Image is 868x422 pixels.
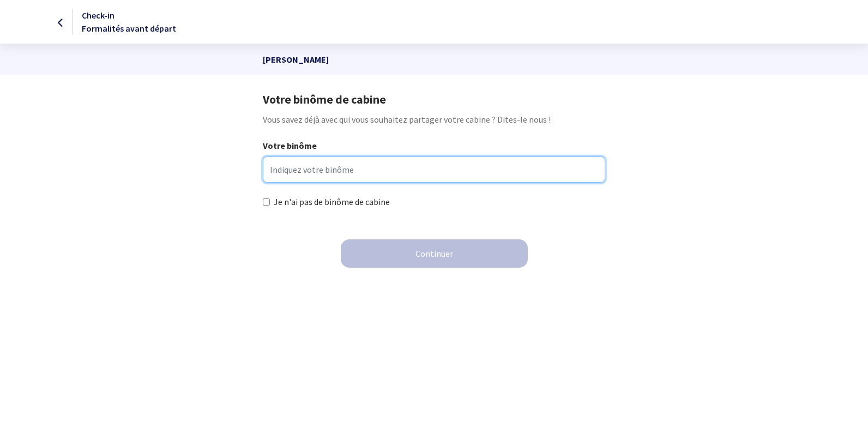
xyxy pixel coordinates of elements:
[341,239,528,268] button: Continuer
[263,140,317,151] strong: Votre binôme
[274,195,390,208] label: Je n'ai pas de binôme de cabine
[82,10,176,34] span: Check-in Formalités avant départ
[263,156,605,183] input: Indiquez votre binôme
[263,113,605,126] p: Vous savez déjà avec qui vous souhaitez partager votre cabine ? Dites-le nous !
[263,44,605,75] p: [PERSON_NAME]
[263,92,605,106] h1: Votre binôme de cabine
